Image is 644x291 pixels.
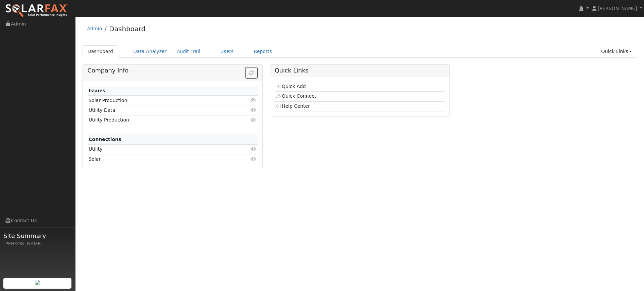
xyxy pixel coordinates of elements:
a: Dashboard [109,25,146,33]
a: Quick Add [276,84,306,89]
i: Click to view [251,98,257,103]
a: Admin [87,26,102,31]
a: Data Analyzer [128,45,172,58]
td: Solar Production [88,96,230,105]
span: Site Summary [3,231,72,240]
a: Quick Connect [276,93,316,99]
a: Help Center [276,103,310,109]
i: Click to view [251,108,257,112]
h5: Company Info [88,67,258,74]
strong: Connections [89,137,121,142]
a: Reports [249,45,277,58]
i: Click to view [251,147,257,151]
img: SolarFax [5,4,68,18]
strong: Issues [89,88,105,93]
a: Audit Trail [172,45,205,58]
img: retrieve [35,280,40,285]
a: Quick Links [596,45,637,58]
td: Solar [88,154,230,164]
i: Click to view [251,117,257,122]
span: [PERSON_NAME] [598,6,637,11]
div: [PERSON_NAME] [3,240,72,247]
td: Utility Data [88,105,230,115]
a: Users [215,45,239,58]
h5: Quick Links [275,67,445,74]
i: Click to view [251,157,257,161]
td: Utility Production [88,115,230,125]
td: Utility [88,144,230,154]
a: Dashboard [83,45,118,58]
